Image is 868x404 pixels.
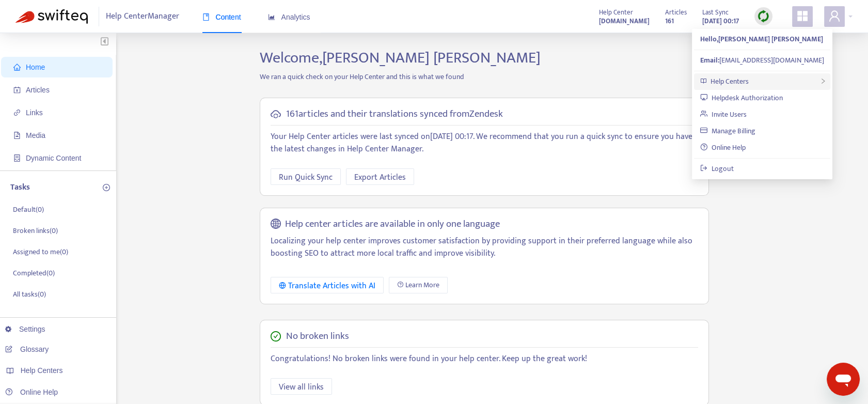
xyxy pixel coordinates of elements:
strong: [DOMAIN_NAME] [599,15,650,27]
button: Translate Articles with AI [271,277,384,293]
p: Localizing your help center improves customer satisfaction by providing support in their preferre... [271,235,698,260]
img: sync.dc5367851b00ba804db3.png [757,10,770,23]
a: [DOMAIN_NAME] [599,15,650,27]
span: right [820,78,826,84]
p: Default ( 0 ) [13,204,44,215]
span: appstore [796,10,809,22]
span: View all links [279,381,324,394]
span: book [202,13,210,21]
p: Tasks [10,181,30,194]
span: Content [202,13,241,21]
strong: Hello, [PERSON_NAME] [PERSON_NAME] [700,33,823,45]
a: Helpdesk Authorization [700,92,783,104]
h5: 161 articles and their translations synced from Zendesk [286,108,503,120]
span: account-book [13,86,21,94]
span: Home [26,63,45,71]
a: Invite Users [700,108,747,120]
strong: Email: [700,54,719,66]
span: Run Quick Sync [279,171,333,184]
span: file-image [13,132,21,139]
p: Assigned to me ( 0 ) [13,246,68,257]
strong: 161 [665,15,674,27]
div: [EMAIL_ADDRESS][DOMAIN_NAME] [700,55,824,66]
span: user [828,10,841,22]
h5: Help center articles are available in only one language [285,219,500,230]
span: Learn More [405,279,439,291]
button: Run Quick Sync [271,168,341,185]
span: Help Center Manager [106,7,179,26]
button: Export Articles [346,168,414,185]
span: link [13,109,21,116]
span: Welcome, [PERSON_NAME] [PERSON_NAME] [260,45,541,71]
span: Help Centers [21,366,63,375]
p: We ran a quick check on your Help Center and this is what we found [252,71,717,82]
img: Swifteq [15,9,88,24]
button: View all links [271,378,332,395]
span: Media [26,131,45,139]
span: Articles [665,7,687,18]
p: Completed ( 0 ) [13,268,55,278]
p: All tasks ( 0 ) [13,289,46,300]
p: Your Help Center articles were last synced on [DATE] 00:17 . We recommend that you run a quick sy... [271,131,698,156]
span: Last Sync [702,7,729,18]
span: Export Articles [354,171,406,184]
div: Translate Articles with AI [279,279,375,292]
span: home [13,64,21,71]
span: area-chart [268,13,275,21]
a: Manage Billing [700,125,755,137]
span: Help Center [599,7,633,18]
span: Articles [26,86,50,94]
span: plus-circle [103,184,110,191]
a: Settings [5,325,45,333]
span: Dynamic Content [26,154,81,162]
span: Help Centers [710,75,748,87]
span: Links [26,108,43,117]
iframe: Button to launch messaging window [827,363,860,396]
p: Congratulations! No broken links were found in your help center. Keep up the great work! [271,353,698,365]
strong: [DATE] 00:17 [702,15,739,27]
span: cloud-sync [271,109,281,119]
a: Online Help [700,142,746,153]
a: Online Help [5,388,58,396]
h5: No broken links [286,331,349,343]
span: Analytics [268,13,310,21]
p: Broken links ( 0 ) [13,225,58,236]
a: Logout [700,163,734,175]
span: global [271,219,281,230]
a: Glossary [5,345,49,353]
a: Learn More [389,277,448,293]
span: container [13,154,21,162]
span: check-circle [271,331,281,341]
